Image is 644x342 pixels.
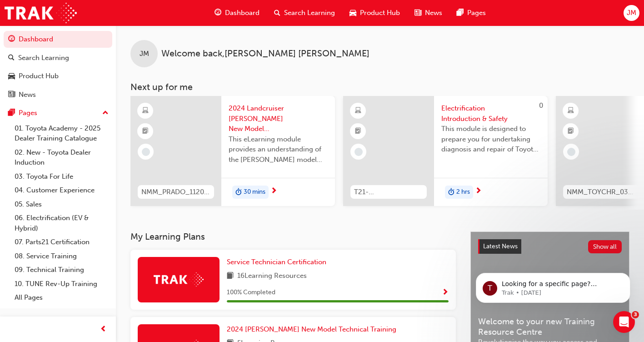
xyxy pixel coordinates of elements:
[4,105,112,121] button: Pages
[116,82,644,92] h3: Next up for me
[467,8,486,18] span: Pages
[11,249,112,263] a: 08. Service Training
[130,231,456,242] h3: My Learning Plans
[227,271,234,282] span: book-icon
[19,71,59,81] div: Product Hub
[227,287,275,298] span: 100 % Completed
[11,146,112,170] a: 02. New - Toyota Dealer Induction
[624,5,639,21] button: JM
[227,325,396,333] span: 2024 [PERSON_NAME] New Model Technical Training
[343,96,548,206] a: 0T21-FOD_HVIS_PREREQElectrification Introduction & SafetyThis module is designed to prepare you f...
[354,148,363,156] span: learningRecordVerb_NONE-icon
[141,187,210,197] span: NMM_PRADO_112024_MODULE_1
[462,254,644,317] iframe: Intercom notifications message
[142,105,149,117] span: learningResourceType_ELEARNING-icon
[568,126,574,137] span: booktick-icon
[425,8,442,18] span: News
[11,235,112,249] a: 07. Parts21 Certification
[8,72,15,80] span: car-icon
[130,96,335,206] a: NMM_PRADO_112024_MODULE_12024 Landcruiser [PERSON_NAME] New Model Mechanisms - Model Outline 1Thi...
[5,3,77,23] img: Trak
[457,7,464,19] span: pages-icon
[11,277,112,291] a: 10. TUNE Rev-Up Training
[442,289,449,297] span: Show Progress
[284,8,335,18] span: Search Learning
[270,187,277,196] span: next-icon
[235,186,242,198] span: duration-icon
[225,8,260,18] span: Dashboard
[342,4,407,22] a: car-iconProduct Hub
[11,263,112,277] a: 09. Technical Training
[360,8,400,18] span: Product Hub
[161,49,369,59] span: Welcome back , [PERSON_NAME] [PERSON_NAME]
[355,105,361,117] span: learningResourceType_ELEARNING-icon
[567,187,636,197] span: NMM_TOYCHR_032024_MODULE_1
[8,54,15,62] span: search-icon
[567,148,575,156] span: learningRecordVerb_NONE-icon
[227,257,330,267] a: Service Technician Certification
[4,29,112,105] button: DashboardSearch LearningProduct HubNews
[441,124,540,155] span: This module is designed to prepare you for undertaking diagnosis and repair of Toyota & Lexus Ele...
[11,183,112,197] a: 04. Customer Experience
[237,271,307,282] span: 16 Learning Resources
[11,291,112,305] a: All Pages
[227,324,400,335] a: 2024 [PERSON_NAME] New Model Technical Training
[215,7,221,19] span: guage-icon
[4,86,112,103] a: News
[478,317,622,337] span: Welcome to your new Training Resource Centre
[613,311,635,333] iframe: Intercom live chat
[207,4,267,22] a: guage-iconDashboard
[632,311,639,318] span: 3
[229,134,328,165] span: This eLearning module provides an understanding of the [PERSON_NAME] model line-up and its Katash...
[441,103,540,124] span: Electrification Introduction & Safety
[142,148,150,156] span: learningRecordVerb_NONE-icon
[588,240,622,253] button: Show all
[8,91,15,99] span: news-icon
[568,105,574,117] span: learningResourceType_ELEARNING-icon
[354,187,423,197] span: T21-FOD_HVIS_PREREQ
[449,4,493,22] a: pages-iconPages
[456,187,470,197] span: 2 hrs
[19,90,36,100] div: News
[478,239,622,254] a: Latest NewsShow all
[102,107,109,119] span: up-icon
[448,186,454,198] span: duration-icon
[267,4,342,22] a: search-iconSearch Learning
[627,8,636,18] span: JM
[349,7,356,19] span: car-icon
[407,4,449,22] a: news-iconNews
[4,50,112,66] a: Search Learning
[8,35,15,44] span: guage-icon
[11,121,112,146] a: 01. Toyota Academy - 2025 Dealer Training Catalogue
[442,287,449,298] button: Show Progress
[18,53,69,63] div: Search Learning
[11,211,112,235] a: 06. Electrification (EV & Hybrid)
[11,197,112,211] a: 05. Sales
[414,7,421,19] span: news-icon
[8,109,15,117] span: pages-icon
[227,258,326,266] span: Service Technician Certification
[483,242,518,250] span: Latest News
[19,108,37,118] div: Pages
[11,170,112,184] a: 03. Toyota For Life
[355,126,361,137] span: booktick-icon
[4,31,112,48] a: Dashboard
[154,272,204,287] img: Trak
[244,187,265,197] span: 30 mins
[100,324,107,335] span: prev-icon
[4,68,112,85] a: Product Hub
[140,49,149,59] span: JM
[274,7,280,19] span: search-icon
[229,103,328,134] span: 2024 Landcruiser [PERSON_NAME] New Model Mechanisms - Model Outline 1
[475,187,482,196] span: next-icon
[142,126,149,137] span: booktick-icon
[539,101,543,110] span: 0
